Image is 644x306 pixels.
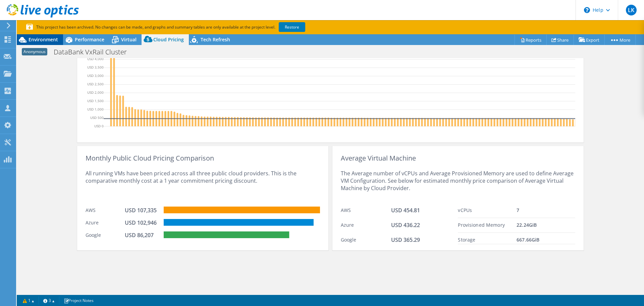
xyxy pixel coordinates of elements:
[94,123,104,128] text: USD 0
[86,231,125,239] div: Google
[18,296,39,305] a: 1
[458,236,475,243] span: Storage
[86,219,125,226] div: Azure
[87,82,104,86] text: USD 2,500
[546,35,574,45] a: Share
[86,162,320,203] div: All running VMs have been priced across all three public cloud providers. This is the comparative...
[574,35,605,45] a: Export
[341,155,575,162] div: Average Virtual Machine
[515,35,547,45] a: Reports
[584,7,590,13] svg: \n
[341,162,575,203] div: The Average number of vCPUs and Average Provisioned Memory are used to define Average VM Configur...
[121,36,137,43] span: Virtual
[391,207,420,214] span: USD 454.81
[26,24,355,31] p: This project has been archived. No changes can be made, and graphs and summary tables are only av...
[87,90,104,95] text: USD 2,000
[87,65,104,70] text: USD 3,500
[87,73,104,78] text: USD 3,000
[87,106,104,111] text: USD 1,000
[87,98,104,103] text: USD 1,500
[391,221,420,229] span: USD 436.22
[458,222,505,228] span: Provisioned Memory
[341,207,351,213] span: AWS
[29,36,58,43] span: Environment
[22,48,47,55] span: Anonymous
[626,5,637,15] span: LK
[279,22,305,32] a: Restore
[51,48,137,56] h1: DataBank VxRail Cluster
[391,236,420,244] span: USD 365.29
[39,296,59,305] a: 3
[604,35,636,45] a: More
[201,36,230,43] span: Tech Refresh
[90,115,104,120] text: USD 500
[517,207,519,213] span: 7
[75,36,104,43] span: Performance
[125,231,158,239] div: USD 86,207
[125,219,158,226] div: USD 102,946
[341,236,357,243] span: Google
[153,36,184,43] span: Cloud Pricing
[87,56,104,61] text: USD 4,000
[86,155,320,162] div: Monthly Public Cloud Pricing Comparison
[86,207,125,214] div: AWS
[517,222,537,228] span: 22.24 GiB
[341,222,354,228] span: Azure
[59,296,98,305] a: Project Notes
[125,207,158,214] div: USD 107,335
[517,236,539,243] span: 667.66 GiB
[458,207,472,213] span: vCPUs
